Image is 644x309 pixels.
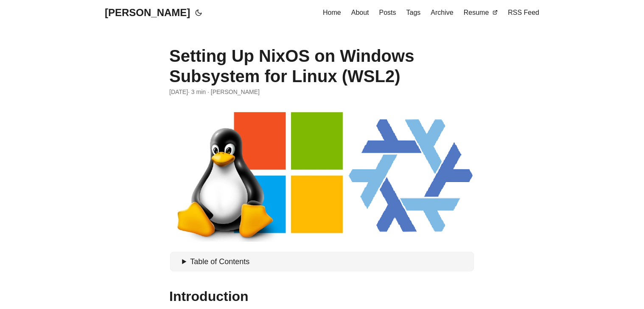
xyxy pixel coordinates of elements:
span: RSS Feed [508,9,539,16]
div: · 3 min · [PERSON_NAME] [169,87,475,97]
span: Archive [431,9,453,16]
h2: Introduction [169,288,475,304]
span: Tags [406,9,421,16]
span: About [351,9,369,16]
span: Posts [379,9,396,16]
summary: Table of Contents [182,256,470,268]
span: Table of Contents [190,257,249,266]
span: Resume [464,9,489,16]
span: Home [323,9,341,16]
span: 2024-12-17 21:31:58 -0500 -0500 [169,87,188,97]
h1: Setting Up NixOS on Windows Subsystem for Linux (WSL2) [169,46,475,86]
